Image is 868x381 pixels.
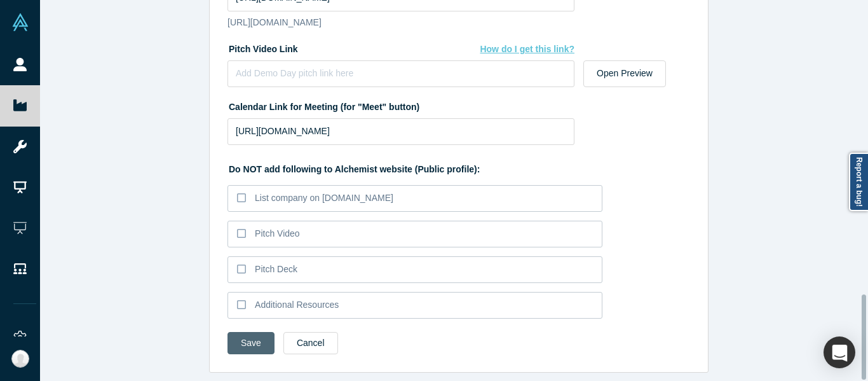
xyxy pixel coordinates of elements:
input: Add Demo Day pitch link here [227,60,574,87]
div: Pitch Video [255,227,300,240]
button: Save [227,332,275,354]
span: How do I get this link? [480,44,574,54]
label: Pitch Video Link [227,38,574,56]
p: [URL][DOMAIN_NAME] [227,16,574,29]
label: Calendar Link for Meeting (for "Meet" button) [227,96,419,114]
img: Michelle Ann Chua's Account [11,350,29,368]
button: Cancel [283,332,338,354]
div: List company on [DOMAIN_NAME] [255,191,393,205]
img: Alchemist Vault Logo [11,13,29,31]
div: Additional Resources [255,298,339,312]
a: Report a bug! [849,153,868,211]
button: Open Preview [583,60,666,87]
div: Pitch Deck [255,263,297,276]
label: Do NOT add following to Alchemist website (Public profile): [227,158,690,176]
